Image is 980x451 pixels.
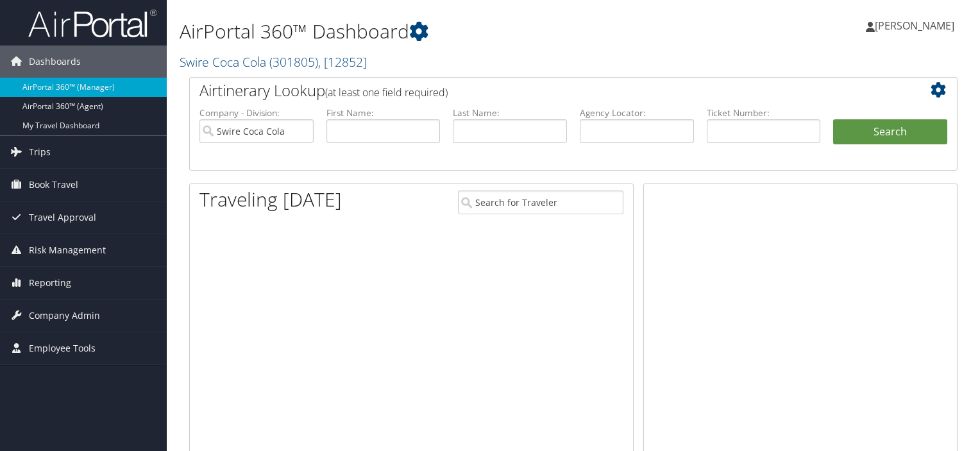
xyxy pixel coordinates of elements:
span: (at least one field required) [325,85,448,99]
span: [PERSON_NAME] [875,19,954,33]
label: Last Name: [453,106,567,119]
span: Trips [29,136,51,168]
a: [PERSON_NAME] [866,6,967,45]
span: Company Admin [29,300,100,332]
span: Employee Tools [29,332,96,364]
span: Book Travel [29,169,78,201]
label: Company - Division: [199,106,314,119]
button: Search [833,119,947,145]
span: ( 301805 ) [269,53,318,71]
a: Swire Coca Cola [180,53,367,71]
span: , [ 12852 ] [318,53,367,71]
h1: Traveling [DATE] [199,186,342,213]
span: Reporting [29,267,71,299]
img: airportal-logo.png [28,8,156,38]
h2: Airtinerary Lookup [199,80,883,101]
span: Travel Approval [29,201,96,234]
span: Dashboards [29,46,81,78]
label: Ticket Number: [707,106,821,119]
h1: AirPortal 360™ Dashboard [180,18,705,45]
label: First Name: [326,106,441,119]
span: Risk Management [29,234,106,266]
label: Agency Locator: [580,106,694,119]
input: Search for Traveler [458,191,623,214]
